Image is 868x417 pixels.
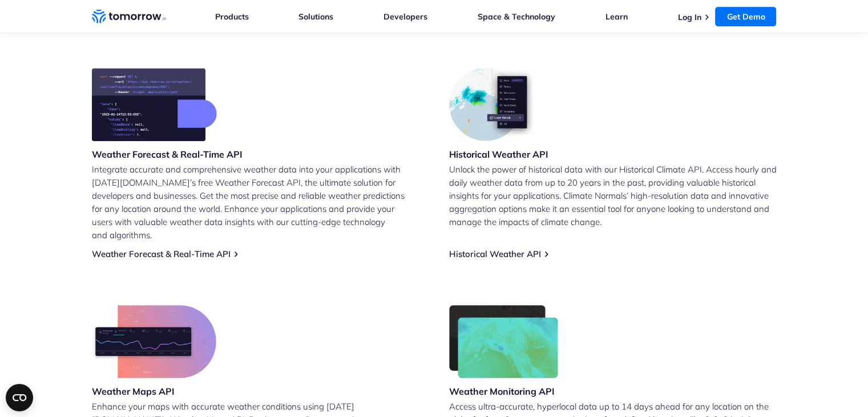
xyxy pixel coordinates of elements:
[449,385,559,398] h3: Weather Monitoring API
[449,148,548,161] h3: Historical Weather API
[92,163,419,242] p: Integrate accurate and comprehensive weather data into your applications with [DATE][DOMAIN_NAME]...
[605,11,628,22] a: Learn
[449,163,777,228] p: Unlock the power of historical data with our Historical Climate API. Access hourly and daily weat...
[449,248,541,259] a: Historical Weather API
[215,11,249,22] a: Products
[6,384,33,411] button: Open CMP widget
[478,11,555,22] a: Space & Technology
[715,7,776,26] a: Get Demo
[677,12,701,22] a: Log In
[92,8,166,25] a: Home link
[92,248,231,259] a: Weather Forecast & Real-Time API
[383,11,427,22] a: Developers
[92,148,243,161] h3: Weather Forecast & Real-Time API
[298,11,333,22] a: Solutions
[92,385,216,398] h3: Weather Maps API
